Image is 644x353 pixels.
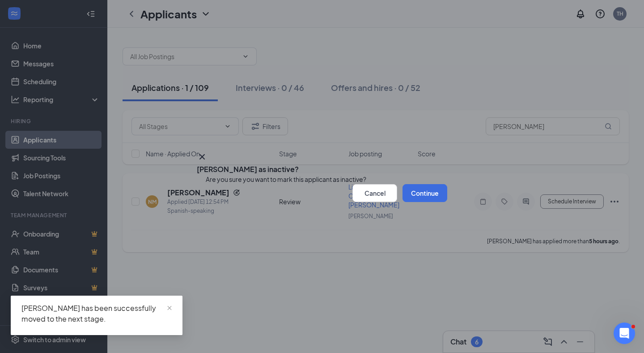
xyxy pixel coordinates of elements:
[614,323,635,344] iframe: Intercom live chat
[402,184,447,202] button: Continue
[206,174,438,184] div: Are you sure you want to mark this applicant as inactive?
[197,151,208,162] svg: Cross
[197,164,299,174] h3: [PERSON_NAME] as inactive?
[352,184,397,202] button: Cancel
[197,151,208,162] button: Close
[166,305,173,311] span: close
[21,303,172,324] div: [PERSON_NAME] has been successfully moved to the next stage.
